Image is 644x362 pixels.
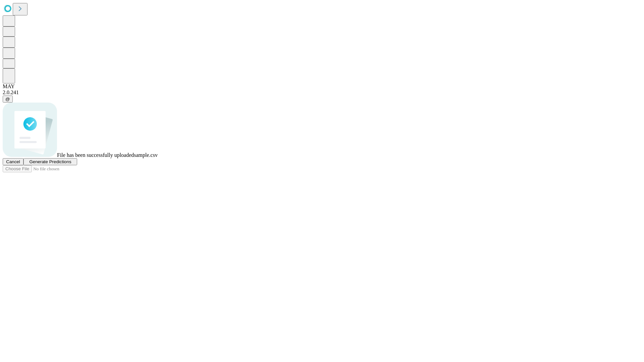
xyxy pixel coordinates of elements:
button: Generate Predictions [23,158,77,165]
span: File has been successfully uploaded [57,152,134,158]
span: sample.csv [134,152,158,158]
span: @ [5,97,10,102]
div: MAY [3,83,641,89]
button: Cancel [3,158,23,165]
div: 2.0.241 [3,89,641,96]
button: @ [3,96,13,103]
span: Generate Predictions [29,159,71,164]
span: Cancel [6,159,20,164]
